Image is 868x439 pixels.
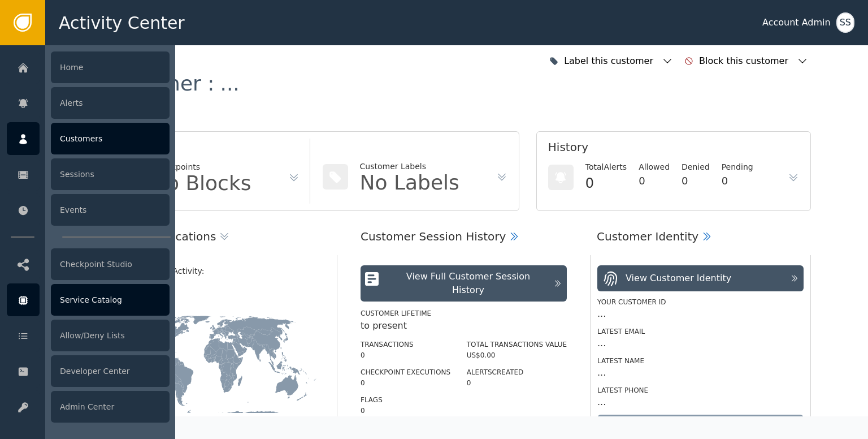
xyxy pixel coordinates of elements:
div: Customer Identity [597,228,698,245]
div: 0 [585,173,627,193]
label: Flags [361,396,383,404]
div: Block this customer [699,54,791,68]
div: ... [597,366,804,380]
div: Home [51,51,170,83]
a: Alerts [7,87,170,119]
div: 0 [722,173,753,188]
label: Checkpoint Executions [361,368,450,376]
div: ... [597,395,804,409]
a: Customers [7,122,170,155]
div: Pending [722,161,753,173]
div: 0 [361,406,450,416]
div: Latest Location Activity: [110,265,330,277]
div: Events [51,194,170,226]
a: Sessions [7,158,170,191]
button: SS [836,12,854,33]
a: Admin Center [7,390,170,423]
label: Alerts Created [467,368,524,376]
div: Developer Center [51,355,170,387]
div: Allow/Deny Lists [51,320,170,351]
div: to present [361,319,567,333]
div: Alerts [51,87,170,119]
div: Customer Labels [360,161,459,173]
div: Latest Email [597,326,804,337]
div: Number of sources: 0 [597,415,804,430]
a: Checkpoint Studio [7,248,170,281]
a: Allow/Deny Lists [7,319,170,352]
div: Latest Name [597,356,804,366]
label: Customer Lifetime [361,309,431,317]
div: History [548,139,799,161]
button: Block this customer [682,49,811,74]
div: Service Catalog [51,284,170,316]
div: No Blocks [151,173,251,193]
div: Customer Session History [361,228,506,245]
div: 0 [639,173,670,188]
button: View Customer Identity [597,265,804,291]
a: Home [7,51,170,84]
div: Flags [114,139,300,161]
span: Activity Center [59,10,185,36]
div: Total Alerts [585,161,627,173]
div: Checkpoint Studio [51,248,170,280]
div: 0 [361,378,450,388]
div: 0 [361,350,450,360]
div: ... [597,337,804,350]
div: ... [597,307,804,321]
button: View Full Customer Session History [361,265,567,302]
a: Developer Center [7,355,170,388]
div: 0 [467,378,567,388]
div: View Full Customer Session History [389,270,548,297]
div: Checkpoints [151,161,251,173]
a: Service Catalog [7,283,170,316]
div: Sessions [51,158,170,190]
div: Admin Center [51,391,170,423]
button: Label this customer [546,49,676,74]
div: 0 [682,173,710,188]
div: Allowed [639,161,670,173]
div: Your Customer ID [597,297,804,307]
div: Denied [682,161,710,173]
div: No Labels [360,173,459,193]
div: Latest Phone [597,385,804,395]
div: View Customer Identity [626,272,731,285]
div: Customers [51,123,170,154]
label: Transactions [361,341,414,348]
div: ... [220,74,239,94]
div: US$0.00 [467,350,567,360]
div: Account Admin [762,16,831,29]
label: Total Transactions Value [467,341,567,348]
div: Label this customer [564,54,656,68]
a: Events [7,193,170,226]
